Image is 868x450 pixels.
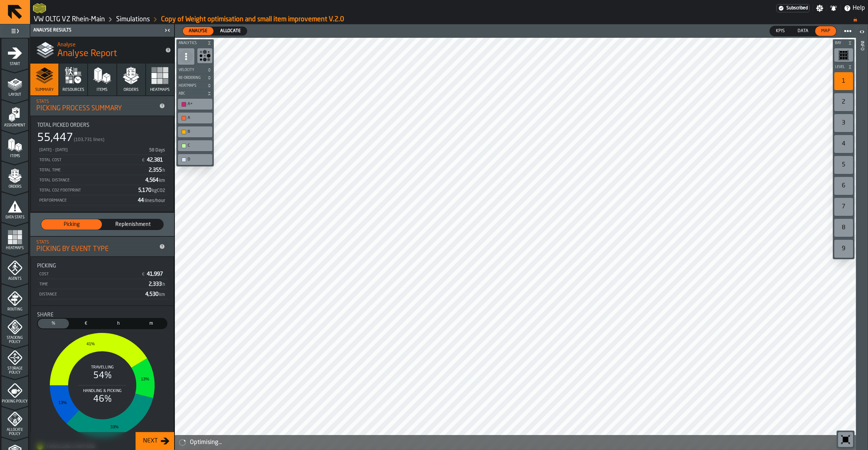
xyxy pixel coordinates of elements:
div: A [188,116,210,120]
div: Distance [39,292,142,297]
span: Re-Ordering [177,76,206,80]
div: StatList-item-Total Distance [37,175,167,185]
button: button- [833,39,855,47]
div: title-Analyse Report [30,37,174,64]
a: logo-header [33,1,46,15]
div: StatList-item-Total Time [37,165,167,175]
div: button-toolbar-undefined [833,175,855,196]
span: Data [795,28,811,34]
div: A [179,114,211,122]
div: Title [37,263,167,269]
label: button-switch-multi-Allocate [214,27,247,36]
div: B [188,129,210,134]
div: C [188,143,210,148]
label: button-switch-multi-Distance [135,318,167,329]
span: Replenishment [106,221,160,228]
span: Orders [1,185,28,189]
li: menu Picking Policy [1,376,28,406]
span: 4,530 [145,292,166,297]
a: link-to-/wh/i/44979e6c-6f66-405e-9874-c1e29f02a54a [116,15,150,24]
span: Stacking Policy [1,336,28,344]
span: Analyse [186,28,210,34]
span: Map [818,28,833,34]
div: thumb [214,27,247,35]
span: h [163,282,165,287]
a: logo-header [176,434,219,449]
div: thumb [770,26,791,36]
span: € [72,320,100,327]
div: Next [140,437,161,446]
div: StatList-item-Cost [37,269,167,279]
div: StatList-item-Time [37,279,167,289]
button: button- [833,63,855,71]
div: button-toolbar-undefined [833,134,855,154]
button: button-Next [136,432,174,450]
li: menu Allocate Policy [1,407,28,437]
div: Total Cost [39,158,138,163]
span: lines/hour [145,199,165,203]
label: button-toggle-Help [841,4,868,13]
div: button-toolbar-undefined [833,154,855,175]
li: menu Layout [1,69,28,99]
span: Layout [1,93,28,97]
div: 2 [834,93,853,111]
label: button-switch-multi-Cost [70,318,102,329]
span: € [142,158,145,163]
li: menu Heatmaps [1,223,28,252]
span: Bay [834,41,846,45]
div: StatList-item-5/31/2025 - 8/7/2025 [37,145,167,155]
div: Total CO2 Footprint [39,188,135,193]
div: stat-Picking [31,257,173,305]
div: thumb [183,27,213,35]
button: button- [176,74,214,82]
span: Agents [1,277,28,281]
div: thumb [136,319,167,328]
div: StatList-item-Total Cost [37,155,167,165]
div: Total Distance [39,178,142,183]
span: Assignment [1,123,28,128]
span: Storage Policy [1,367,28,375]
span: 2,355 [149,168,166,173]
div: Stats [36,240,156,245]
div: Title [37,122,167,128]
div: B [179,128,211,136]
div: 9 [834,240,853,258]
button: button- [176,90,214,97]
div: Title [37,312,167,318]
div: button-toolbar-undefined [176,153,214,166]
div: button-toolbar-undefined [176,97,214,111]
div: button-toolbar-undefined [833,92,855,113]
button: button- [176,39,214,47]
span: Items [97,88,107,92]
li: menu Agents [1,253,28,283]
span: Data Stats [1,215,28,220]
div: button-toolbar-undefined [833,71,855,92]
span: Level [834,65,846,69]
label: button-switch-multi-Analyse [182,27,214,36]
li: menu Data Stats [1,192,28,222]
div: thumb [41,219,102,230]
div: alert-Optimising... [175,435,856,450]
span: % [39,320,67,327]
div: 8 [834,219,853,237]
span: Resources [63,88,84,92]
span: Share [37,312,54,318]
div: Menu Subscription [776,4,810,12]
div: stat-Total Picked Orders [31,116,173,211]
a: link-to-/wh/i/44979e6c-6f66-405e-9874-c1e29f02a54a [34,15,105,24]
span: h [163,168,165,173]
div: button-toolbar-undefined [176,125,214,139]
span: ABC [177,92,206,96]
div: Total Time [39,168,146,173]
div: Picking Process Summary [36,104,156,113]
a: link-to-/wh/i/44979e6c-6f66-405e-9874-c1e29f02a54a/settings/billing [776,4,810,12]
div: button-toolbar-undefined [176,111,214,125]
span: Orders [124,88,139,92]
div: button-toolbar-undefined [833,217,855,238]
span: Heatmaps [177,84,206,88]
div: button-toolbar-undefined [833,47,855,63]
span: Allocate Policy [1,428,28,436]
div: thumb [103,219,163,230]
div: StatList-item-Distance [37,289,167,299]
span: Heatmaps [150,88,170,92]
